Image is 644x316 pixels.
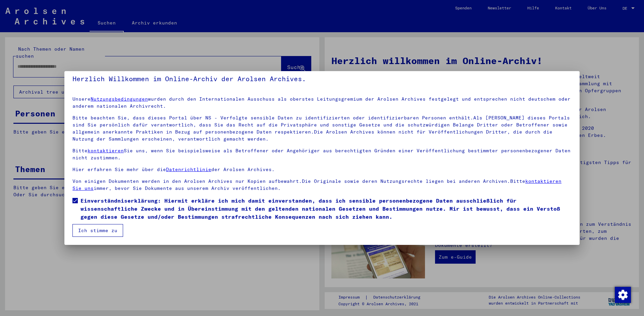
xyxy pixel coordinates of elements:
a: Datenrichtlinie [166,166,211,172]
p: Von einigen Dokumenten werden in den Arolsen Archives nur Kopien aufbewahrt.Die Originale sowie d... [72,178,572,192]
h5: Herzlich Willkommen im Online-Archiv der Arolsen Archives. [72,73,572,84]
p: Hier erfahren Sie mehr über die der Arolsen Archives. [72,166,572,173]
p: Bitte Sie uns, wenn Sie beispielsweise als Betroffener oder Angehöriger aus berechtigten Gründen ... [72,147,572,161]
img: Zustimmung ändern [615,287,631,303]
p: Bitte beachten Sie, dass dieses Portal über NS - Verfolgte sensible Daten zu identifizierten oder... [72,114,572,143]
a: kontaktieren [88,148,124,154]
a: kontaktieren Sie uns [72,178,561,191]
span: Einverständniserklärung: Hiermit erkläre ich mich damit einverstanden, dass ich sensible personen... [80,197,572,221]
p: Unsere wurden durch den Internationalen Ausschuss als oberstes Leitungsgremium der Arolsen Archiv... [72,96,572,110]
a: Nutzungsbedingungen [91,96,148,102]
button: Ich stimme zu [72,224,123,237]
